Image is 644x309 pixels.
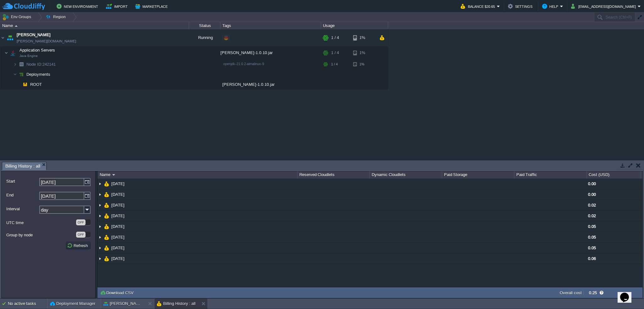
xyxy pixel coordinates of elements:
img: AMDAwAAAACH5BAEAAAAALAAAAAABAAEAAAICRAEAOw== [8,47,17,59]
img: AMDAwAAAACH5BAEAAAAALAAAAAABAAEAAAICRAEAOw== [15,25,18,27]
div: Tags [221,22,321,29]
button: Settings [508,3,534,10]
img: AMDAwAAAACH5BAEAAAAALAAAAAABAAEAAAICRAEAOw== [97,179,103,189]
button: Marketplace [135,3,169,10]
img: AMDAwAAAACH5BAEAAAAALAAAAAABAAEAAAICRAEAOw== [97,200,103,210]
div: Paid Traffic [515,171,586,179]
button: Download CSV [100,290,136,295]
span: 0.05 [588,235,596,240]
div: Dynamic Cloudlets [370,171,442,179]
button: Import [106,3,130,10]
img: CloudJiffy [2,3,45,10]
img: AMDAwAAAACH5BAEAAAAALAAAAAABAAEAAAICRAEAOw== [112,174,115,176]
div: Running [189,29,220,46]
div: 1% [353,29,374,46]
label: Interval [6,206,39,212]
div: 1 / 4 [331,59,338,69]
span: Java Engine [19,54,38,58]
div: No active tasks [8,299,47,309]
div: [PERSON_NAME]-1.0.10.jar [220,80,321,89]
span: openjdk-21.0.2-almalinux-9 [223,62,264,66]
div: OFF [76,232,86,238]
img: AMDAwAAAACH5BAEAAAAALAAAAAABAAEAAAICRAEAOw== [104,200,109,210]
img: AMDAwAAAACH5BAEAAAAALAAAAAABAAEAAAICRAEAOw== [104,243,109,253]
div: Cost (USD) [587,171,641,179]
img: AMDAwAAAACH5BAEAAAAALAAAAAABAAEAAAICRAEAOw== [13,59,17,69]
button: Help [542,3,560,10]
a: ROOT [30,82,43,87]
img: AMDAwAAAACH5BAEAAAAALAAAAAABAAEAAAICRAEAOw== [104,189,109,200]
button: [PERSON_NAME] [103,301,143,307]
span: 0.02 [588,203,596,207]
img: AMDAwAAAACH5BAEAAAAALAAAAAABAAEAAAICRAEAOw== [104,211,109,221]
button: New Environment [57,3,100,10]
img: AMDAwAAAACH5BAEAAAAALAAAAAABAAEAAAICRAEAOw== [97,232,103,242]
div: Reserved Cloudlets [298,171,369,179]
img: AMDAwAAAACH5BAEAAAAALAAAAAABAAEAAAICRAEAOw== [13,69,17,79]
a: [DATE] [111,235,125,240]
img: AMDAwAAAACH5BAEAAAAALAAAAAABAAEAAAICRAEAOw== [97,221,103,232]
button: Deployment Manager [50,301,95,307]
span: 0.02 [588,213,596,218]
div: Usage [321,22,388,29]
span: Billing History : all [5,162,40,170]
a: Deployments [26,72,51,77]
img: AMDAwAAAACH5BAEAAAAALAAAAAABAAEAAAICRAEAOw== [21,80,30,89]
button: Balance $20.65 [461,3,497,10]
label: Start [6,178,39,185]
img: AMDAwAAAACH5BAEAAAAALAAAAAABAAEAAAICRAEAOw== [17,80,21,89]
a: [DATE] [111,245,125,251]
label: Overall cost : [560,290,584,295]
img: AMDAwAAAACH5BAEAAAAALAAAAAABAAEAAAICRAEAOw== [97,211,103,221]
div: Status [189,22,220,29]
img: AMDAwAAAACH5BAEAAAAALAAAAAABAAEAAAICRAEAOw== [17,69,26,79]
span: [PERSON_NAME] [17,32,51,38]
label: Group by node [6,232,75,238]
a: [DATE] [111,202,125,208]
span: 242141 [26,62,57,67]
div: 1 / 4 [331,47,339,59]
div: 1% [353,47,374,59]
a: [DATE] [111,256,125,261]
img: AMDAwAAAACH5BAEAAAAALAAAAAABAAEAAAICRAEAOw== [104,253,109,264]
span: Application Servers [19,47,56,53]
img: AMDAwAAAACH5BAEAAAAALAAAAAABAAEAAAICRAEAOw== [97,243,103,253]
span: 0.00 [588,192,596,197]
img: AMDAwAAAACH5BAEAAAAALAAAAAABAAEAAAICRAEAOw== [0,29,5,46]
div: Name [1,22,189,29]
img: AMDAwAAAACH5BAEAAAAALAAAAAABAAEAAAICRAEAOw== [17,59,26,69]
button: [EMAIL_ADDRESS][DOMAIN_NAME] [571,3,638,10]
div: 1 / 4 [331,29,339,46]
span: 0.00 [588,181,596,186]
a: [DATE] [111,192,125,197]
a: [PERSON_NAME][DOMAIN_NAME] [17,38,76,44]
img: AMDAwAAAACH5BAEAAAAALAAAAAABAAEAAAICRAEAOw== [104,179,109,189]
img: AMDAwAAAACH5BAEAAAAALAAAAAABAAEAAAICRAEAOw== [97,189,103,200]
span: 0.05 [588,246,596,250]
button: Refresh [67,243,90,248]
label: 0.25 [589,290,597,295]
img: AMDAwAAAACH5BAEAAAAALAAAAAABAAEAAAICRAEAOw== [104,232,109,242]
img: AMDAwAAAACH5BAEAAAAALAAAAAABAAEAAAICRAEAOw== [97,253,103,264]
label: UTC time [6,219,75,226]
button: Region [46,13,68,21]
a: Application ServersJava Engine [19,48,56,52]
a: Node ID:242141 [26,62,57,67]
div: Name [98,171,297,179]
span: Node ID: [26,62,42,67]
a: [DATE] [111,181,125,186]
a: [DATE] [111,213,125,218]
a: [DATE] [111,224,125,229]
div: OFF [76,219,86,225]
img: AMDAwAAAACH5BAEAAAAALAAAAAABAAEAAAICRAEAOw== [6,29,14,46]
